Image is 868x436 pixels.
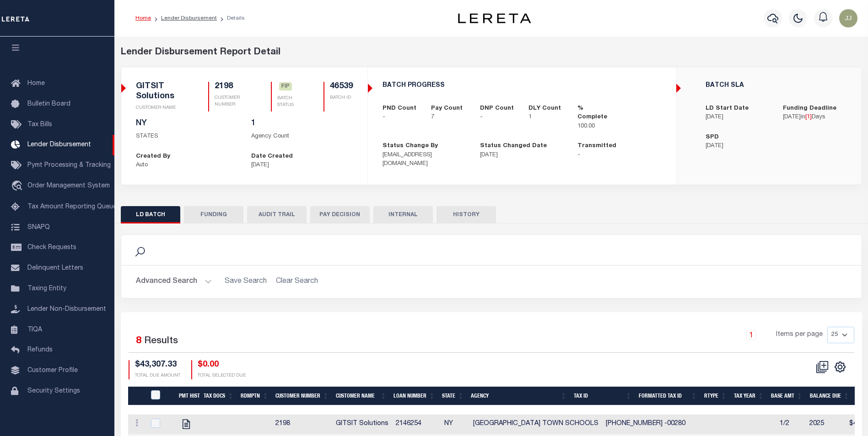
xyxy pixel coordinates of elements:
[136,161,237,170] p: Auto
[577,122,613,131] p: 100.00
[27,204,117,210] span: Tax Amount Reporting Queue
[277,95,302,109] p: BATCH STATUS
[184,206,243,223] button: FUNDING
[27,101,70,107] span: Bulletin Board
[121,206,180,223] button: LD BATCH
[136,105,186,112] p: CUSTOMER NAME
[469,415,602,434] td: [GEOGRAPHIC_DATA] TOWN SCHOOLS
[635,387,701,405] th: Formatted Tax Id: activate to sort column ascending
[706,142,769,151] p: [DATE]
[27,347,53,353] span: Refunds
[528,113,564,122] p: 1
[198,372,246,379] p: TOTAL SELECTED DUE
[701,387,730,405] th: RType: activate to sort column ascending
[251,152,293,161] label: Date Created
[27,245,76,251] span: Check Requests
[27,367,78,374] span: Customer Profile
[217,14,245,22] li: Details
[706,82,846,90] h5: BATCH SLA
[251,161,353,170] p: [DATE]
[570,387,635,405] th: Tax Id: activate to sort column ascending
[251,119,353,129] h5: 1
[807,114,810,120] span: 1
[839,9,857,27] img: svg+xml;base64,PHN2ZyB4bWxucz0iaHR0cDovL3d3dy53My5vcmcvMjAwMC9zdmciIHBvaW50ZXItZXZlbnRzPSJub25lIi...
[161,16,217,21] a: Lender Disbursement
[310,206,370,223] button: PAY DECISION
[373,206,433,223] button: INTERNAL
[480,142,547,151] label: Status Changed Date
[128,387,146,405] th: &nbsp;&nbsp;&nbsp;&nbsp;&nbsp;&nbsp;&nbsp;&nbsp;&nbsp;&nbsp;
[805,114,812,120] span: [ ]
[383,113,418,122] p: -
[332,415,392,434] td: GITSIT Solutions
[144,334,178,349] label: Results
[480,113,515,122] p: -
[806,415,843,434] td: 2025
[146,387,175,405] th: PayeePmtBatchStatus
[135,16,151,21] a: Home
[806,387,853,405] th: Balance Due: activate to sort column ascending
[27,326,42,333] span: TIQA
[27,286,66,292] span: Taxing Entity
[706,113,769,122] p: [DATE]
[431,113,466,122] p: 7
[332,387,390,405] th: Customer Name: activate to sort column ascending
[27,265,83,271] span: Delinquent Letters
[175,387,200,405] th: Pmt Hist
[783,104,836,113] label: Funding Deadline
[383,104,416,113] label: PND Count
[136,336,141,346] span: 8
[135,360,180,370] h4: $43,307.33
[272,415,332,434] td: 2198
[480,104,514,113] label: DNP Count
[706,104,749,113] label: LD Start Date
[783,114,801,120] span: [DATE]
[438,387,467,405] th: State: activate to sort column ascending
[458,13,531,23] img: logo-dark.svg
[776,415,806,434] td: 1/2
[577,151,661,160] p: -
[27,122,52,128] span: Tax Bills
[279,83,292,91] a: FIP
[27,162,111,169] span: Pymt Processing & Tracking
[706,133,719,142] label: SPD
[136,132,237,141] p: STATES
[215,95,249,108] p: CUSTOMER NUMBER
[27,388,80,394] span: Security Settings
[383,151,466,169] p: [EMAIL_ADDRESS][DOMAIN_NAME]
[480,151,564,160] p: [DATE]
[11,181,26,192] i: travel_explore
[746,330,756,340] a: 1
[392,415,441,434] td: 2146254
[237,387,272,405] th: Rdmptn: activate to sort column ascending
[136,152,170,161] label: Created By
[27,142,91,148] span: Lender Disbursement
[136,119,237,129] h5: NY
[198,360,246,370] h4: $0.00
[330,82,353,92] h5: 46539
[279,82,292,90] span: FIP
[783,113,846,122] p: in Days
[27,80,45,87] span: Home
[441,415,469,434] td: NY
[528,104,561,113] label: DLY Count
[136,273,212,291] button: Advanced Search
[247,206,307,223] button: AUDIT TRAIL
[27,306,106,313] span: Lender Non-Disbursement
[27,183,110,189] span: Order Management System
[431,104,463,113] label: Pay Count
[730,387,767,405] th: Tax Year: activate to sort column ascending
[390,387,438,405] th: Loan Number: activate to sort column ascending
[467,387,570,405] th: Agency: activate to sort column ascending
[121,46,862,59] div: Lender Disbursement Report Detail
[577,142,616,151] label: Transmitted
[136,82,186,101] h5: GITSIT Solutions
[767,387,806,405] th: Base Amt: activate to sort column ascending
[251,132,353,141] p: Agency Count
[383,82,661,90] h5: BATCH PROGRESS
[272,387,332,405] th: Customer Number: activate to sort column ascending
[135,372,180,379] p: TOTAL DUE AMOUNT
[776,330,823,340] span: Items per page
[577,104,613,122] label: % Complete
